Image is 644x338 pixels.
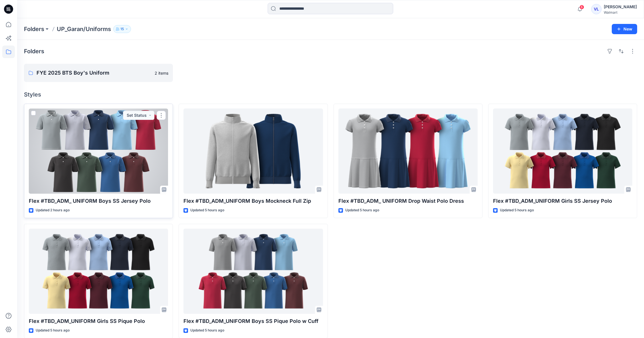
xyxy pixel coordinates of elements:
div: Walmart [604,10,637,15]
a: Flex #TBD_ADM_UNIFORM Girls SS Pique Polo [29,229,168,314]
p: Flex #TBD_ADM_ UNIFORM Drop Waist Polo Dress [338,197,478,205]
p: 15 [120,26,124,32]
div: VL [591,4,601,14]
p: Flex #TBD_ADM_UNIFORM Boys Mockneck Full Zip [183,197,323,205]
a: Flex #TBD_ADM_UNIFORM Boys Mockneck Full Zip [183,108,323,194]
a: Flex #TBD_ADM_UNIFORM Girls SS Jersey Polo [493,108,632,194]
p: Flex #TBD_ADM_ UNIFORM Boys SS Jersey Polo [29,197,168,205]
p: Updated 5 hours ago [190,327,224,333]
p: Updated 5 hours ago [500,207,534,213]
p: Updated 5 hours ago [36,327,70,333]
p: Flex #TBD_ADM_UNIFORM Girls SS Jersey Polo [493,197,632,205]
a: Flex #TBD_ADM_ UNIFORM Boys SS Jersey Polo [29,108,168,194]
h4: Styles [24,91,637,98]
p: 2 items [155,70,168,76]
button: 15 [113,25,131,33]
h4: Folders [24,48,44,55]
a: Folders [24,25,44,33]
p: Flex #TBD_ADM_UNIFORM Boys SS Pique Polo w Cuff [183,317,323,325]
span: 6 [580,5,584,9]
p: UP_Garan/Uniforms [57,25,111,33]
p: Flex #TBD_ADM_UNIFORM Girls SS Pique Polo [29,317,168,325]
a: Flex #TBD_ADM_UNIFORM Boys SS Pique Polo w Cuff [183,229,323,314]
p: Updated 5 hours ago [345,207,379,213]
p: Updated 5 hours ago [190,207,224,213]
a: Flex #TBD_ADM_ UNIFORM Drop Waist Polo Dress [338,108,478,194]
a: FYE 2025 BTS Boy's Uniform2 items [24,64,173,82]
button: New [612,24,637,34]
p: FYE 2025 BTS Boy's Uniform [37,69,151,77]
p: Updated 2 hours ago [36,207,70,213]
div: [PERSON_NAME] [604,3,637,10]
